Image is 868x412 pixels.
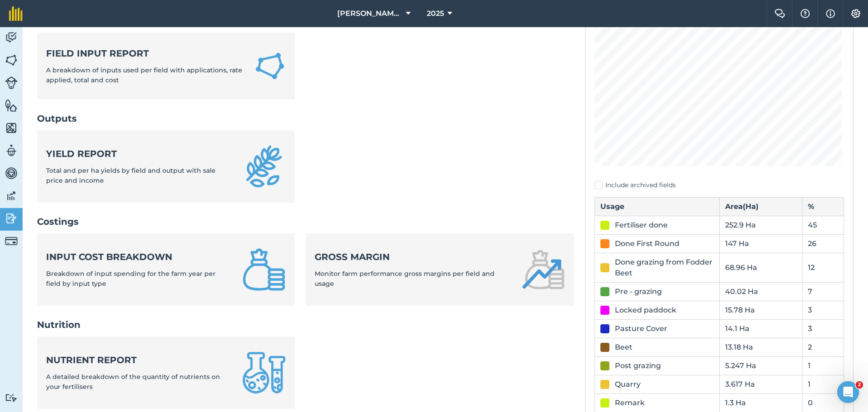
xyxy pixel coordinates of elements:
[5,189,18,203] img: svg+xml;base64,PD94bWwgdmVyc2lvbj0iMS4wIiBlbmNvZGluZz0idXRmLTgiPz4KPCEtLSBHZW5lcmF0b3I6IEFkb2JlIE...
[337,8,402,19] span: [PERSON_NAME][GEOGRAPHIC_DATA]
[5,393,18,402] img: svg+xml;base64,PD94bWwgdmVyc2lvbj0iMS4wIiBlbmNvZGluZz0idXRmLTgiPz4KPCEtLSBHZW5lcmF0b3I6IEFkb2JlIE...
[719,356,802,375] td: 5.247 Ha
[37,33,295,100] a: Field Input ReportA breakdown of inputs used per field with applications, rate applied, total and...
[5,121,18,135] img: svg+xml;base64,PHN2ZyB4bWxucz0iaHR0cDovL3d3dy53My5vcmcvMjAwMC9zdmciIHdpZHRoPSI1NiIgaGVpZ2h0PSI2MC...
[802,356,844,375] td: 1
[719,338,802,356] td: 13.18 Ha
[802,253,844,282] td: 12
[46,47,243,60] strong: Field Input Report
[37,215,574,228] h2: Costings
[242,248,286,291] img: Input cost breakdown
[719,282,802,301] td: 40.02 Ha
[615,220,668,231] div: Fertiliser done
[46,251,231,263] strong: Input cost breakdown
[9,6,23,21] img: fieldmargin Logo
[837,381,859,403] iframe: Intercom live chat
[802,301,844,319] td: 3
[5,99,18,112] img: svg+xml;base64,PHN2ZyB4bWxucz0iaHR0cDovL3d3dy53My5vcmcvMjAwMC9zdmciIHdpZHRoPSI1NiIgaGVpZ2h0PSI2MC...
[242,351,286,394] img: Nutrient report
[802,282,844,301] td: 7
[5,53,18,67] img: svg+xml;base64,PHN2ZyB4bWxucz0iaHR0cDovL3d3dy53My5vcmcvMjAwMC9zdmciIHdpZHRoPSI1NiIgaGVpZ2h0PSI2MC...
[254,49,286,83] img: Field Input Report
[5,166,18,180] img: svg+xml;base64,PD94bWwgdmVyc2lvbj0iMS4wIiBlbmNvZGluZz0idXRmLTgiPz4KPCEtLSBHZW5lcmF0b3I6IEFkb2JlIE...
[719,234,802,253] td: 147 Ha
[826,8,835,19] img: svg+xml;base64,PHN2ZyB4bWxucz0iaHR0cDovL3d3dy53My5vcmcvMjAwMC9zdmciIHdpZHRoPSIxNyIgaGVpZ2h0PSIxNy...
[719,216,802,234] td: 252.9 Ha
[719,301,802,319] td: 15.78 Ha
[719,253,802,282] td: 68.96 Ha
[46,166,216,185] span: Total and per ha yields by field and output with sale price and income
[615,379,641,390] div: Quarry
[856,381,863,388] span: 2
[802,197,844,216] th: %
[615,398,645,408] div: Remark
[595,197,720,216] th: Usage
[615,323,667,334] div: Pasture Cover
[315,251,511,263] strong: Gross margin
[306,233,574,306] a: Gross marginMonitor farm performance gross margins per field and usage
[5,31,18,44] img: svg+xml;base64,PD94bWwgdmVyc2lvbj0iMS4wIiBlbmNvZGluZz0idXRmLTgiPz4KPCEtLSBHZW5lcmF0b3I6IEFkb2JlIE...
[46,373,220,391] span: A detailed breakdown of the quantity of nutrients on your fertilisers
[615,342,632,353] div: Beet
[5,144,18,157] img: svg+xml;base64,PD94bWwgdmVyc2lvbj0iMS4wIiBlbmNvZGluZz0idXRmLTgiPz4KPCEtLSBHZW5lcmF0b3I6IEFkb2JlIE...
[850,9,861,18] img: A cog icon
[802,375,844,393] td: 1
[719,375,802,393] td: 3.617 Ha
[315,270,495,288] span: Monitor farm performance gross margins per field and usage
[774,9,785,18] img: Two speech bubbles overlapping with the left bubble in the forefront
[5,235,18,247] img: svg+xml;base64,PD94bWwgdmVyc2lvbj0iMS4wIiBlbmNvZGluZz0idXRmLTgiPz4KPCEtLSBHZW5lcmF0b3I6IEFkb2JlIE...
[615,360,661,371] div: Post grazing
[594,180,844,190] label: Include archived fields
[719,319,802,338] td: 14.1 Ha
[37,130,295,203] a: Yield reportTotal and per ha yields by field and output with sale price and income
[46,354,231,366] strong: Nutrient report
[615,257,714,279] div: Done grazing from Fodder Beet
[615,305,676,316] div: Locked paddock
[802,338,844,356] td: 2
[46,66,242,84] span: A breakdown of inputs used per field with applications, rate applied, total and cost
[5,76,18,89] img: svg+xml;base64,PD94bWwgdmVyc2lvbj0iMS4wIiBlbmNvZGluZz0idXRmLTgiPz4KPCEtLSBHZW5lcmF0b3I6IEFkb2JlIE...
[615,286,662,297] div: Pre - grazing
[802,216,844,234] td: 45
[46,270,216,288] span: Breakdown of input spending for the farm year per field by input type
[37,233,295,306] a: Input cost breakdownBreakdown of input spending for the farm year per field by input type
[5,212,18,225] img: svg+xml;base64,PD94bWwgdmVyc2lvbj0iMS4wIiBlbmNvZGluZz0idXRmLTgiPz4KPCEtLSBHZW5lcmF0b3I6IEFkb2JlIE...
[427,8,444,19] span: 2025
[615,238,679,249] div: Done First Round
[719,197,802,216] th: Area ( Ha )
[802,234,844,253] td: 26
[802,319,844,338] td: 3
[37,318,574,331] h2: Nutrition
[800,9,811,18] img: A question mark icon
[242,145,286,188] img: Yield report
[37,112,574,125] h2: Outputs
[37,336,295,409] a: Nutrient reportA detailed breakdown of the quantity of nutrients on your fertilisers
[522,248,565,291] img: Gross margin
[719,393,802,412] td: 1.3 Ha
[46,147,231,160] strong: Yield report
[802,393,844,412] td: 0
